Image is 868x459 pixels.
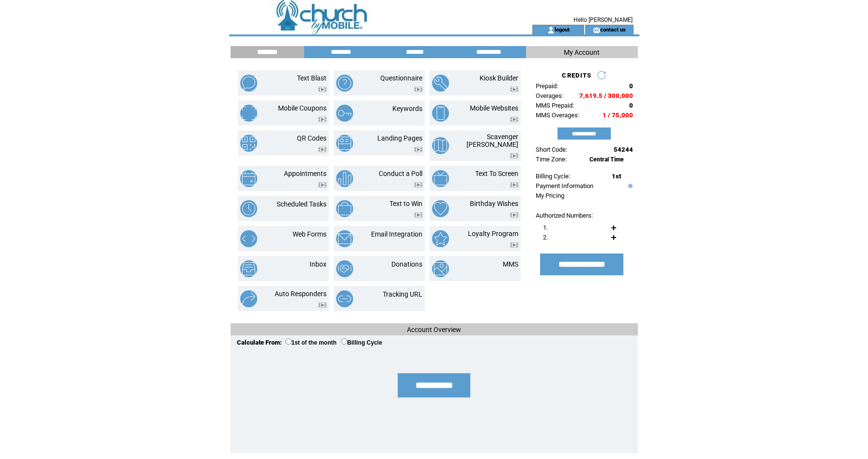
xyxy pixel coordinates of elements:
img: scheduled-tasks.png [240,200,257,217]
img: keywords.png [336,105,353,122]
a: Text Blast [297,74,326,82]
a: Conduct a Poll [379,170,422,177]
a: Scheduled Tasks [277,200,326,208]
img: video.png [510,117,518,122]
a: QR Codes [297,134,326,142]
span: Prepaid: [536,82,558,90]
img: text-blast.png [240,75,257,92]
a: Mobile Websites [470,104,518,112]
a: Web Forms [293,230,326,238]
span: MMS Prepaid: [536,102,574,109]
a: Donations [391,260,422,268]
span: 1. [543,224,548,231]
img: video.png [414,147,422,152]
a: Keywords [392,105,422,112]
img: contact_us_icon.gif [593,26,600,34]
img: video.png [510,182,518,188]
img: scavenger-hunt.png [432,137,449,154]
img: account_icon.gif [547,26,555,34]
a: Mobile Coupons [278,104,326,112]
img: appointments.png [240,170,257,187]
span: My Account [564,48,600,56]
a: Text To Screen [475,170,518,177]
img: auto-responders.png [240,290,257,307]
span: 1st [612,173,621,180]
span: MMS Overages: [536,111,579,119]
input: Billing Cycle [341,338,347,345]
img: video.png [414,182,422,188]
img: qr-codes.png [240,135,257,152]
input: 1st of the month [285,338,292,345]
label: 1st of the month [285,339,337,346]
img: video.png [318,117,326,122]
img: birthday-wishes.png [432,200,449,217]
img: mobile-websites.png [432,105,449,122]
span: Overages: [536,92,563,99]
img: video.png [318,147,326,152]
img: mobile-coupons.png [240,105,257,122]
span: Calculate From: [237,339,282,346]
span: Time Zone: [536,156,567,163]
img: help.gif [626,184,633,188]
a: Auto Responders [275,290,326,298]
span: 0 [629,102,633,109]
a: Email Integration [371,230,422,238]
a: My Pricing [536,192,564,199]
img: loyalty-program.png [432,230,449,247]
a: Tracking URL [383,290,422,298]
img: inbox.png [240,260,257,277]
img: video.png [510,87,518,92]
img: video.png [414,212,422,218]
img: donations.png [336,260,353,277]
img: kiosk-builder.png [432,75,449,92]
img: landing-pages.png [336,135,353,152]
a: Payment Information [536,182,593,190]
span: 2. [543,234,548,241]
span: Account Overview [407,326,461,333]
a: contact us [600,26,626,32]
span: CREDITS [562,72,591,79]
img: text-to-win.png [336,200,353,217]
img: web-forms.png [240,230,257,247]
a: Questionnaire [380,74,422,82]
a: Kiosk Builder [480,74,518,82]
span: 0 [629,82,633,90]
a: Scavenger [PERSON_NAME] [466,133,518,148]
img: video.png [510,212,518,218]
span: Hello [PERSON_NAME] [573,16,633,23]
a: Text to Win [389,200,422,207]
a: Landing Pages [377,134,422,142]
img: video.png [318,87,326,92]
a: Appointments [284,170,326,177]
a: logout [555,26,570,32]
img: questionnaire.png [336,75,353,92]
img: video.png [318,182,326,188]
img: video.png [510,242,518,248]
label: Billing Cycle [341,339,382,346]
span: Authorized Numbers: [536,212,593,219]
span: Billing Cycle: [536,173,570,180]
img: conduct-a-poll.png [336,170,353,187]
img: video.png [510,153,518,158]
img: video.png [318,302,326,308]
span: 1 / 75,000 [603,111,633,119]
span: Central Time [589,156,624,163]
img: email-integration.png [336,230,353,247]
span: 54244 [614,146,633,153]
span: Short Code: [536,146,567,153]
img: text-to-screen.png [432,170,449,187]
a: Inbox [310,260,326,268]
a: MMS [503,260,518,268]
span: 7,619.5 / 300,000 [579,92,633,99]
img: tracking-url.png [336,290,353,307]
a: Birthday Wishes [470,200,518,207]
a: Loyalty Program [468,230,518,237]
img: video.png [414,87,422,92]
img: mms.png [432,260,449,277]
